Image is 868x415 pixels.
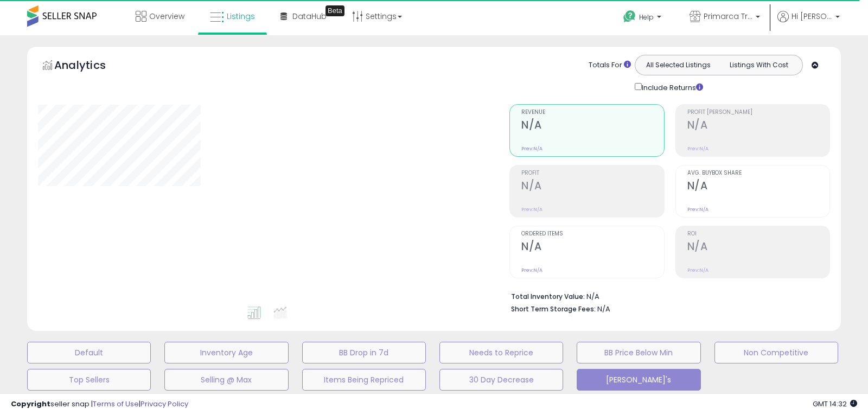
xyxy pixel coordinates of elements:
button: Default [27,342,151,363]
h5: Analytics [54,58,127,75]
span: Overview [149,11,184,22]
button: All Selected Listings [638,58,719,72]
div: Totals For [589,60,631,71]
span: Help [639,12,654,22]
button: Listings With Cost [718,58,799,72]
button: BB Price Below Min [577,342,700,363]
h2: N/A [521,240,663,255]
button: Top Sellers [27,369,151,391]
small: Prev: N/A [521,145,542,152]
button: Items Being Repriced [302,369,426,391]
div: Tooltip anchor [325,5,344,16]
button: Inventory Age [164,342,288,363]
span: Primarca Trading [704,11,752,22]
h2: N/A [687,119,829,133]
span: Revenue [521,110,663,116]
span: N/A [597,304,610,314]
b: Total Inventory Value: [511,292,585,301]
a: Help [615,2,672,35]
button: Needs to Reprice [439,342,563,363]
span: Listings [227,11,255,22]
h2: N/A [687,180,829,194]
h2: N/A [521,180,663,194]
span: Profit [PERSON_NAME] [687,110,829,116]
h2: N/A [521,119,663,133]
small: Prev: N/A [521,267,542,273]
h2: N/A [687,240,829,255]
small: Prev: N/A [687,145,709,152]
strong: Copyright [11,399,50,409]
span: DataHub [292,11,327,22]
small: Prev: N/A [521,206,542,213]
button: Non Competitive [714,342,838,363]
div: seller snap | | [11,399,188,410]
small: Prev: N/A [687,267,709,273]
button: 30 Day Decrease [439,369,563,391]
small: Prev: N/A [687,206,709,213]
b: Short Term Storage Fees: [511,304,596,314]
i: Get Help [623,10,636,23]
a: Hi [PERSON_NAME] [777,11,840,35]
div: Include Returns [627,81,716,93]
button: BB Drop in 7d [302,342,426,363]
span: Ordered Items [521,231,663,237]
span: Hi [PERSON_NAME] [792,11,832,22]
span: ROI [687,231,829,237]
span: Avg. Buybox Share [687,170,829,176]
span: Profit [521,170,663,176]
button: Selling @ Max [164,369,288,391]
li: N/A [511,289,822,302]
button: [PERSON_NAME]'s [577,369,700,391]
